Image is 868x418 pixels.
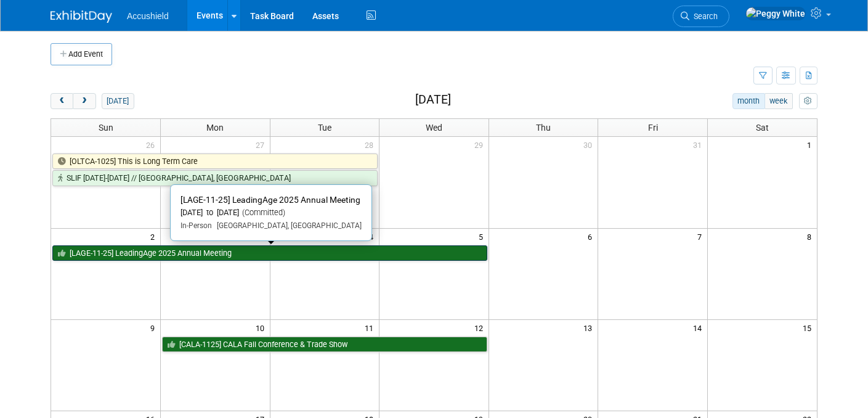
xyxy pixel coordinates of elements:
[745,7,806,20] img: Peggy White
[51,10,112,23] img: ExhibitDay
[206,123,224,133] span: Mon
[536,123,551,133] span: Thu
[162,337,487,353] a: [CALA-1125] CALA Fall Conference & Trade Show
[254,137,270,152] span: 27
[692,137,707,152] span: 31
[799,93,817,109] button: myCustomButton
[477,229,489,244] span: 5
[368,229,379,244] span: 4
[318,123,331,133] span: Tue
[145,137,160,152] span: 26
[363,137,379,152] span: 28
[52,154,378,170] a: [OLTCA-1025] This is Long Term Care
[51,93,73,109] button: prev
[426,123,442,133] span: Wed
[149,229,160,244] span: 2
[673,6,729,27] a: Search
[180,208,362,218] div: [DATE] to [DATE]
[756,123,769,133] span: Sat
[99,123,113,133] span: Sun
[180,221,212,230] span: In-Person
[149,320,160,335] span: 9
[804,97,812,105] i: Personalize Calendar
[582,320,598,335] span: 13
[212,221,362,230] span: [GEOGRAPHIC_DATA], [GEOGRAPHIC_DATA]
[473,137,489,152] span: 29
[765,93,793,109] button: week
[102,93,134,109] button: [DATE]
[582,137,598,152] span: 30
[732,93,765,109] button: month
[696,229,707,244] span: 7
[801,320,817,335] span: 15
[52,245,487,261] a: [LAGE-11-25] LeadingAge 2025 Annual Meeting
[51,43,112,65] button: Add Event
[180,195,360,205] span: [LAGE-11-25] LeadingAge 2025 Annual Meeting
[648,123,658,133] span: Fri
[52,170,378,186] a: SLIF [DATE]-[DATE] // [GEOGRAPHIC_DATA], [GEOGRAPHIC_DATA]
[692,320,707,335] span: 14
[689,12,718,21] span: Search
[806,229,817,244] span: 8
[239,208,285,217] span: (Committed)
[415,93,451,107] h2: [DATE]
[73,93,95,109] button: next
[254,320,270,335] span: 10
[473,320,489,335] span: 12
[806,137,817,152] span: 1
[363,320,379,335] span: 11
[127,11,169,21] span: Accushield
[586,229,598,244] span: 6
